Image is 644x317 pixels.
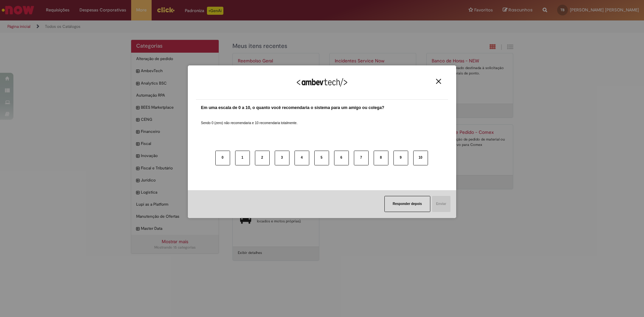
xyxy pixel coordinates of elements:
button: 10 [413,151,428,165]
img: Close [436,79,441,84]
button: 1 [235,151,250,165]
button: Close [434,78,443,84]
button: 7 [354,151,369,165]
button: 3 [275,151,289,165]
button: 4 [294,151,309,165]
button: 2 [255,151,270,165]
button: Responder depois [384,196,430,212]
label: Sendo 0 (zero) não recomendaria e 10 recomendaria totalmente. [201,113,298,125]
button: 6 [334,151,349,165]
button: 9 [393,151,408,165]
button: 8 [374,151,388,165]
label: Em uma escala de 0 a 10, o quanto você recomendaria o sistema para um amigo ou colega? [201,105,384,111]
img: Logo Ambevtech [297,78,347,87]
button: 5 [314,151,329,165]
button: 0 [215,151,230,165]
